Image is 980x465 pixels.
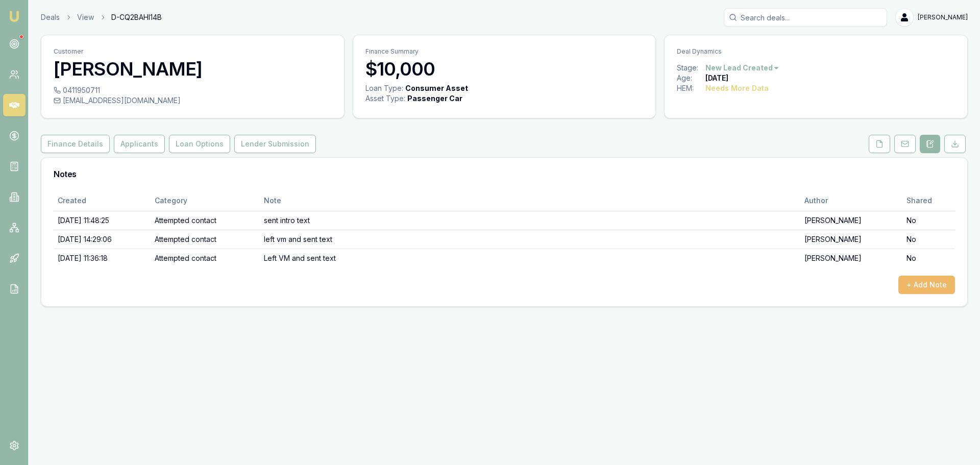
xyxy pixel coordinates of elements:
div: HEM: [677,83,705,93]
button: Applicants [114,135,165,153]
td: [DATE] 14:29:06 [54,230,151,249]
a: Loan Options [167,135,232,153]
td: No [902,211,955,230]
div: Needs More Data [705,83,769,93]
div: [EMAIL_ADDRESS][DOMAIN_NAME] [54,95,332,106]
nav: breadcrumb [41,12,162,22]
p: Deal Dynamics [677,47,955,56]
th: Note [260,190,801,211]
div: Loan Type: [365,83,403,93]
a: Lender Submission [232,135,318,153]
span: D-CQ2BAHI14B [111,12,162,22]
td: sent intro text [260,211,801,230]
td: No [902,230,955,249]
h3: $10,000 [365,59,644,79]
td: [DATE] 11:48:25 [54,211,151,230]
td: [PERSON_NAME] [800,230,902,249]
div: Consumer Asset [405,83,468,93]
h3: Notes [54,170,955,178]
td: Left VM and sent text [260,249,801,267]
td: No [902,249,955,267]
td: Attempted contact [151,211,260,230]
button: Lender Submission [234,135,316,153]
button: Finance Details [41,135,110,153]
button: New Lead Created [705,63,780,73]
a: Finance Details [41,135,112,153]
button: + Add Note [898,276,955,294]
td: [DATE] 11:36:18 [54,249,151,267]
td: [PERSON_NAME] [800,249,902,267]
h3: [PERSON_NAME] [54,59,332,79]
td: Attempted contact [151,230,260,249]
div: Stage: [677,63,705,73]
th: Author [800,190,902,211]
input: Search deals [724,8,887,27]
img: emu-icon-u.png [8,10,20,22]
div: [DATE] [705,73,728,83]
a: View [77,12,94,22]
p: Finance Summary [365,47,644,56]
span: [PERSON_NAME] [918,13,968,21]
td: [PERSON_NAME] [800,211,902,230]
th: Category [151,190,260,211]
td: Attempted contact [151,249,260,267]
a: Deals [41,12,60,22]
button: Loan Options [169,135,230,153]
td: left vm and sent text [260,230,801,249]
div: Asset Type : [365,93,405,104]
div: 0411950711 [54,85,332,95]
th: Created [54,190,151,211]
th: Shared [902,190,955,211]
div: Age: [677,73,705,83]
div: Passenger Car [407,93,462,104]
a: Applicants [112,135,167,153]
p: Customer [54,47,332,56]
